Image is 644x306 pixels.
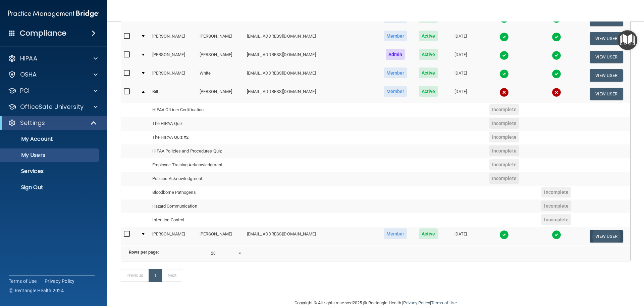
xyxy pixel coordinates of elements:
a: HIPAA [8,54,98,62]
p: HIPAA [20,54,37,62]
a: 1 [149,269,162,282]
span: Member [384,68,407,78]
td: HIPAA Policies and Procedures Quiz [150,144,244,158]
td: [PERSON_NAME] [150,66,197,85]
td: Hazard Communication [150,200,244,213]
span: Active [419,86,438,97]
td: [PERSON_NAME] [150,227,197,245]
button: View User [590,230,623,243]
img: tick.e7d51cea.svg [499,51,509,60]
span: Incomplete [489,132,519,142]
h4: Compliance [20,29,66,38]
a: Previous [121,269,149,282]
a: Privacy Policy [45,278,75,285]
td: [EMAIL_ADDRESS][DOMAIN_NAME] [244,227,377,245]
p: Settings [20,119,45,127]
iframe: Drift Widget Chat Controller [528,258,636,285]
button: View User [590,69,623,82]
td: [EMAIL_ADDRESS][DOMAIN_NAME] [244,48,377,66]
a: OSHA [8,71,98,79]
span: Incomplete [489,104,519,115]
td: [DATE] [443,29,478,48]
td: [PERSON_NAME] [197,48,244,66]
td: [DATE] [443,66,478,85]
p: OSHA [20,71,37,79]
span: Member [384,228,407,239]
span: Active [419,31,438,41]
img: tick.e7d51cea.svg [552,51,561,60]
td: The HIPAA Quiz [150,117,244,131]
p: OfficeSafe University [20,103,84,111]
td: [PERSON_NAME] [150,48,197,66]
img: tick.e7d51cea.svg [499,69,509,79]
td: [EMAIL_ADDRESS][DOMAIN_NAME] [244,29,377,48]
a: Settings [8,119,97,127]
td: Employee Training Acknowledgment [150,158,244,172]
span: Incomplete [489,118,519,129]
a: Privacy Policy [403,300,430,305]
p: Sign Out [4,184,96,191]
button: Open Resource Center [618,30,637,50]
td: The HIPAA Quiz #2 [150,131,244,144]
a: Next [162,269,182,282]
img: tick.e7d51cea.svg [499,230,509,239]
td: HIPAA Officer Certification [150,103,244,117]
span: Member [384,31,407,41]
a: PCI [8,87,98,95]
span: Ⓒ Rectangle Health 2024 [9,287,64,294]
td: [EMAIL_ADDRESS][DOMAIN_NAME] [244,85,377,103]
td: [PERSON_NAME] [150,29,197,48]
td: Bloodborne Pathogens [150,186,244,200]
span: Member [384,86,407,97]
span: Active [419,49,438,60]
button: View User [590,32,623,45]
p: Services [4,168,96,175]
td: [EMAIL_ADDRESS][DOMAIN_NAME] [244,66,377,85]
img: tick.e7d51cea.svg [552,32,561,42]
button: View User [590,88,623,100]
span: Active [419,68,438,78]
span: Incomplete [541,187,571,198]
td: [PERSON_NAME] [197,29,244,48]
button: View User [590,51,623,63]
td: [PERSON_NAME] [197,227,244,245]
span: Incomplete [489,145,519,156]
p: PCI [20,87,30,95]
td: Bill [150,85,197,103]
img: PMB logo [8,7,99,20]
td: Policies Acknowledgment [150,172,244,186]
b: Rows per page: [129,250,159,255]
img: cross.ca9f0e7f.svg [499,88,509,97]
a: OfficeSafe University [8,103,98,111]
td: [DATE] [443,48,478,66]
span: Incomplete [489,173,519,184]
img: tick.e7d51cea.svg [552,69,561,79]
p: My Account [4,136,96,142]
span: Incomplete [541,201,571,211]
td: [DATE] [443,227,478,245]
img: tick.e7d51cea.svg [499,32,509,42]
td: [DATE] [443,85,478,103]
span: Active [419,228,438,239]
p: My Users [4,152,96,159]
img: tick.e7d51cea.svg [552,230,561,239]
span: Admin [386,49,405,60]
a: Terms of Use [431,300,457,305]
a: Terms of Use [9,278,37,285]
span: Incomplete [541,214,571,225]
td: [PERSON_NAME] [197,85,244,103]
td: Infection Control [150,213,244,227]
td: White [197,66,244,85]
img: cross.ca9f0e7f.svg [552,88,561,97]
span: Incomplete [489,159,519,170]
